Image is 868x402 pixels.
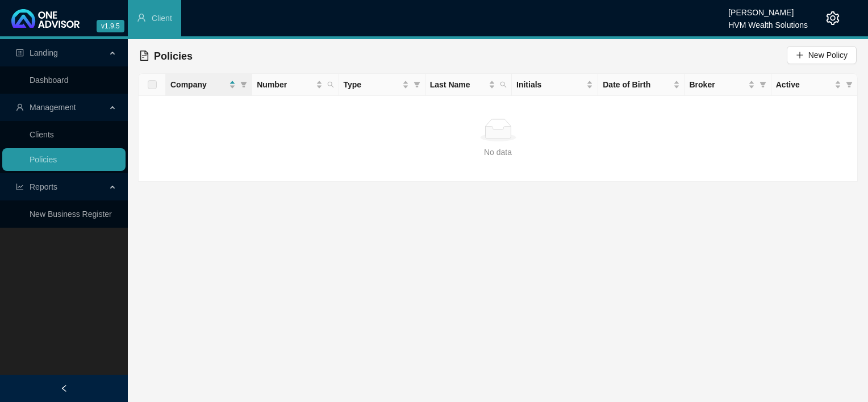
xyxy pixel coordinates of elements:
[728,3,808,15] div: [PERSON_NAME]
[728,15,808,28] div: HVM Wealth Solutions
[30,155,57,164] a: Policies
[685,74,771,96] th: Broker
[16,103,24,111] span: user
[30,210,112,219] a: New Business Register
[826,11,840,25] span: setting
[344,78,400,91] span: Type
[759,81,766,88] span: filter
[808,49,848,61] span: New Policy
[776,78,832,91] span: Active
[516,78,584,91] span: Initials
[690,78,746,91] span: Broker
[240,81,247,88] span: filter
[148,146,848,158] div: No data
[411,76,423,93] span: filter
[238,76,249,93] span: filter
[30,76,69,85] a: Dashboard
[603,78,670,91] span: Date of Birth
[137,13,146,22] span: user
[16,49,24,57] span: profile
[325,76,336,93] span: search
[30,48,58,57] span: Landing
[757,76,769,93] span: filter
[154,51,193,62] span: Policies
[30,182,57,191] span: Reports
[339,74,425,96] th: Type
[30,103,76,112] span: Management
[327,81,334,88] span: search
[771,74,858,96] th: Active
[16,183,24,191] span: line-chart
[500,81,507,88] span: search
[414,81,420,88] span: filter
[97,20,124,32] span: v1.9.5
[139,51,149,61] span: file-text
[11,9,80,28] img: 2df55531c6924b55f21c4cf5d4484680-logo-light.svg
[257,78,313,91] span: Number
[30,130,54,139] a: Clients
[430,78,486,91] span: Last Name
[846,81,853,88] span: filter
[425,74,512,96] th: Last Name
[498,76,509,93] span: search
[796,51,804,59] span: plus
[252,74,339,96] th: Number
[787,46,857,64] button: New Policy
[598,74,685,96] th: Date of Birth
[152,14,172,23] span: Client
[512,74,598,96] th: Initials
[60,384,68,392] span: left
[170,78,227,91] span: Company
[844,76,855,93] span: filter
